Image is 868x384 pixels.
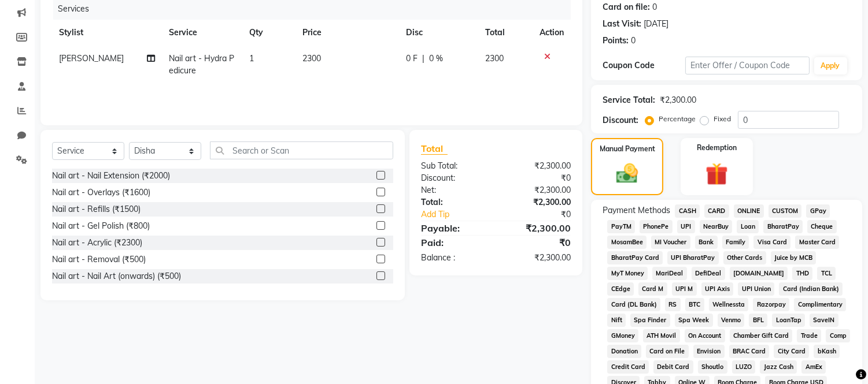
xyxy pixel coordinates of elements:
span: GMoney [607,329,638,342]
div: Discount: [603,114,638,126]
span: MariDeal [652,267,687,280]
th: Stylist [52,20,162,46]
a: Add Tip [412,208,510,221]
div: Balance : [412,252,496,264]
span: RS [665,298,681,311]
div: Nail art - Refills (₹1500) [52,203,141,215]
span: Spa Finder [630,314,670,327]
span: LUZO [732,360,756,374]
span: DefiDeal [692,267,725,280]
span: Razorpay [753,298,789,311]
span: MosamBee [607,236,647,249]
span: [DOMAIN_NAME] [730,267,788,280]
span: BharatPay [763,220,803,233]
span: Credit Card [607,360,649,374]
span: Card M [638,282,667,296]
span: Master Card [795,236,839,249]
div: ₹2,300.00 [496,184,580,196]
span: 0 F [406,53,418,65]
div: Nail art - Nail Art (onwards) (₹500) [52,270,181,282]
span: Complimentary [794,298,846,311]
span: Chamber Gift Card [730,329,793,342]
span: UPI M [672,282,697,296]
div: Net: [412,184,496,196]
span: UPI Axis [701,282,734,296]
th: Price [296,20,399,46]
span: Shoutlo [698,360,727,374]
span: Cheque [807,220,837,233]
div: Service Total: [603,94,655,106]
th: Total [479,20,533,46]
div: ₹0 [496,236,580,249]
button: Apply [814,57,847,74]
div: Paid: [412,236,496,249]
span: ONLINE [734,204,764,218]
span: Juice by MCB [771,251,817,264]
span: MyT Money [607,267,648,280]
div: Payable: [412,221,496,235]
div: ₹2,300.00 [496,221,580,235]
div: Coupon Code [603,59,685,72]
span: Venmo [718,314,745,327]
span: Nift [607,314,626,327]
div: ₹2,300.00 [496,160,580,172]
div: Sub Total: [412,160,496,172]
span: GPay [806,204,830,218]
span: Wellnessta [709,298,749,311]
span: Spa Week [675,314,713,327]
span: BharatPay Card [607,251,663,264]
img: _cash.svg [610,161,644,186]
span: On Account [685,329,725,342]
span: | [422,53,424,65]
input: Enter Offer / Coupon Code [685,57,809,74]
div: ₹2,300.00 [660,94,696,106]
span: Card (Indian Bank) [779,282,843,296]
span: MI Voucher [651,236,690,249]
div: Card on file: [603,1,650,13]
div: ₹2,300.00 [496,252,580,264]
span: NearBuy [700,220,733,233]
span: Trade [797,329,821,342]
label: Manual Payment [600,144,655,154]
span: BFL [749,314,767,327]
label: Percentage [659,114,696,124]
th: Disc [399,20,478,46]
span: AmEx [801,360,826,374]
span: BRAC Card [729,345,770,358]
span: TCL [817,267,836,280]
span: Comp [826,329,850,342]
div: 0 [631,35,636,47]
span: Debit Card [653,360,693,374]
div: Last Visit: [603,18,641,30]
div: Points: [603,35,629,47]
span: CUSTOM [769,204,802,218]
span: Jazz Cash [760,360,797,374]
div: Nail art - Overlays (₹1600) [52,187,150,199]
div: Total: [412,196,496,208]
th: Action [533,20,571,46]
span: UPI BharatPay [667,251,719,264]
label: Fixed [714,114,731,124]
span: Other Cards [723,251,766,264]
span: 2300 [302,53,321,64]
label: Redemption [697,143,737,153]
span: 0 % [429,53,443,65]
span: Donation [607,345,641,358]
span: LoanTap [772,314,805,327]
th: Service [162,20,243,46]
span: ATH Movil [643,329,680,342]
img: _gift.svg [699,160,735,188]
div: Nail art - Acrylic (₹2300) [52,237,142,249]
span: UPI Union [738,282,774,296]
span: Card on File [646,345,689,358]
span: CEdge [607,282,634,296]
span: [PERSON_NAME] [59,53,124,64]
th: Qty [242,20,296,46]
div: 0 [652,1,657,13]
div: ₹2,300.00 [496,196,580,208]
span: Total [421,143,448,155]
div: ₹0 [510,208,580,221]
div: ₹0 [496,172,580,184]
span: Family [722,236,749,249]
span: Nail art - Hydra Pedicure [169,53,235,76]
